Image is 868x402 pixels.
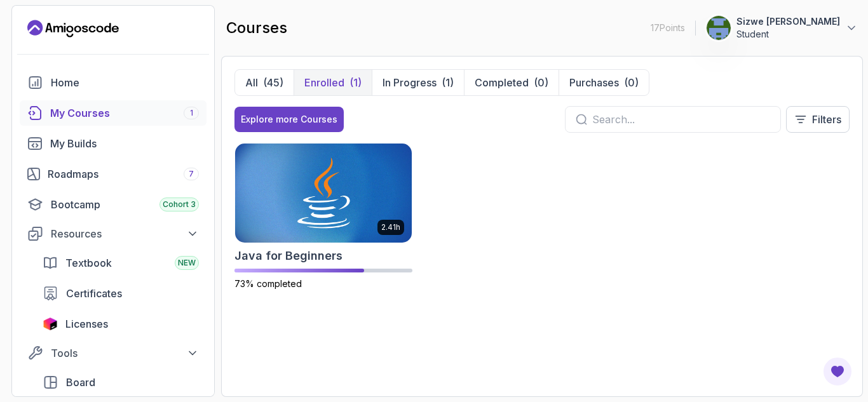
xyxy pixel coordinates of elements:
div: Home [51,75,199,90]
p: 2.41h [381,222,400,232]
button: Filters [786,106,850,133]
a: textbook [35,250,207,276]
div: Bootcamp [51,197,199,212]
span: Board [66,375,95,390]
a: builds [20,131,207,156]
button: All(45) [235,70,294,95]
p: All [245,75,258,90]
span: Certificates [66,286,122,301]
button: Enrolled(1) [294,70,372,95]
a: bootcamp [20,192,207,217]
h2: Java for Beginners [234,247,342,265]
span: 73% completed [234,278,302,289]
button: user profile imageSizwe [PERSON_NAME]Student [706,15,858,41]
a: home [20,70,207,95]
button: Completed(0) [464,70,559,95]
h2: courses [226,18,287,38]
button: In Progress(1) [372,70,464,95]
div: Explore more Courses [241,113,337,126]
a: board [35,370,207,395]
div: (1) [442,75,454,90]
button: Tools [20,342,207,365]
span: Licenses [65,316,108,332]
a: Landing page [27,18,119,39]
button: Resources [20,222,207,245]
p: Filters [812,112,841,127]
button: Open Feedback Button [822,356,853,387]
div: My Courses [50,105,199,121]
p: Purchases [569,75,619,90]
a: courses [20,100,207,126]
img: jetbrains icon [43,318,58,330]
img: user profile image [707,16,731,40]
a: licenses [35,311,207,337]
span: 7 [189,169,194,179]
p: Enrolled [304,75,344,90]
div: Roadmaps [48,166,199,182]
p: Sizwe [PERSON_NAME] [736,15,840,28]
div: Tools [51,345,199,361]
input: Search... [592,112,770,127]
p: In Progress [383,75,437,90]
p: 17 Points [651,22,685,34]
button: Purchases(0) [559,70,649,95]
div: (45) [263,75,283,90]
a: certificates [35,281,207,306]
div: My Builds [50,136,199,151]
span: NEW [178,258,196,268]
p: Completed [475,75,529,90]
span: Cohort 3 [163,199,196,210]
a: roadmaps [20,161,207,187]
div: (1) [349,75,362,90]
img: Java for Beginners card [235,144,412,243]
div: (0) [624,75,639,90]
span: Textbook [65,255,112,271]
div: (0) [534,75,548,90]
span: 1 [190,108,193,118]
p: Student [736,28,840,41]
button: Explore more Courses [234,107,344,132]
div: Resources [51,226,199,241]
